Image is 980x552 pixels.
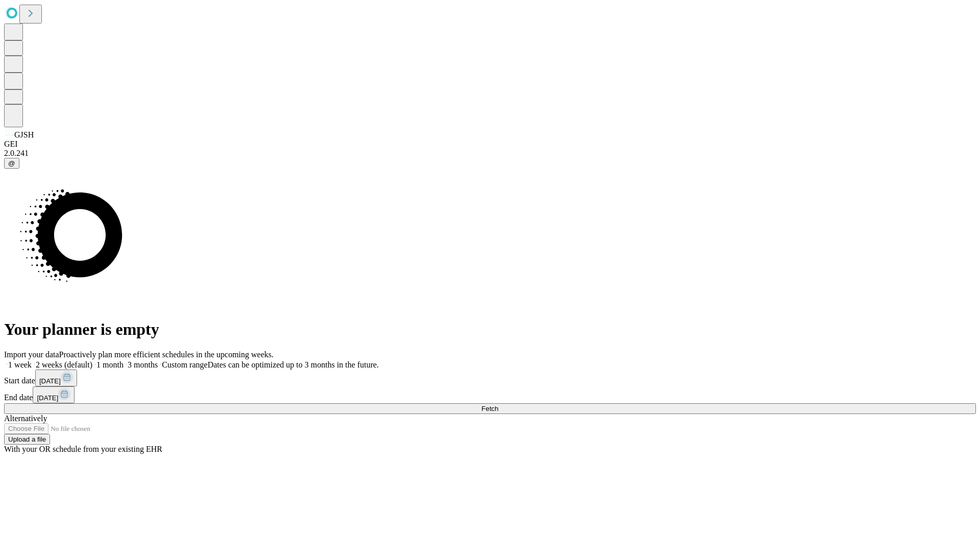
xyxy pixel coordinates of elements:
div: Start date [4,370,976,386]
h1: Your planner is empty [4,320,976,339]
span: Dates can be optimized up to 3 months in the future. [208,360,379,369]
button: @ [4,158,19,169]
span: 1 month [96,360,124,369]
button: [DATE] [33,386,75,403]
span: 2 weeks (default) [36,360,92,369]
span: With your OR schedule from your existing EHR [4,445,162,453]
span: GJSH [14,130,34,139]
span: Fetch [481,405,498,412]
span: [DATE] [37,394,58,402]
span: Import your data [4,350,59,359]
span: Proactively plan more efficient schedules in the upcoming weeks. [59,350,274,359]
span: @ [8,159,15,167]
span: Alternatively [4,414,47,423]
span: 3 months [128,360,158,369]
button: Fetch [4,403,976,414]
div: GEI [4,140,976,149]
div: End date [4,386,976,403]
button: Upload a file [4,434,50,445]
button: [DATE] [35,370,77,386]
span: Custom range [162,360,207,369]
span: 1 week [8,360,32,369]
span: [DATE] [39,377,61,385]
div: 2.0.241 [4,149,976,158]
